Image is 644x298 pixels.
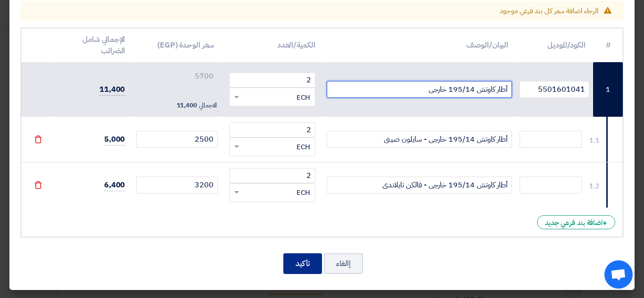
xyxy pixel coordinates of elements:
[229,122,315,137] input: Price in EGP
[99,84,125,96] span: 11,400
[593,28,623,62] th: #
[593,62,623,117] td: 1
[589,181,600,191] div: 1.2
[297,187,310,198] span: ECH
[104,134,125,145] span: 5,000
[229,72,315,88] input: Price in EGP
[327,81,512,98] input: أضف وصف البند
[604,260,633,289] div: Open chat
[51,28,132,62] th: الإجمالي شامل الضرائب
[516,28,593,62] th: الكود/الموديل
[537,215,615,229] div: اضافة بند فرعي جديد
[177,101,197,110] span: 11,400
[132,28,222,62] th: سعر الوحدة (EGP)
[229,168,315,183] input: Price in EGP
[500,6,598,16] span: الرجاء اضافة سعر كل بند فرعي موجود
[589,136,600,145] div: 1.1
[222,28,322,62] th: الكمية/العدد
[104,179,125,191] span: 6,400
[603,217,607,229] span: +
[297,92,310,103] span: ECH
[323,28,516,62] th: البيان/الوصف
[327,177,512,193] input: أضف وصف البند
[283,253,322,274] button: تأكيد
[327,131,512,148] input: أضف وصف البند
[324,253,363,274] button: إالغاء
[297,142,310,153] span: ECH
[199,101,217,110] span: الاجمالي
